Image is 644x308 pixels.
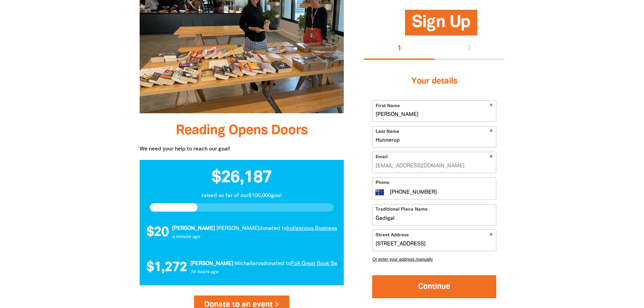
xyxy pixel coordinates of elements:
button: Continue [372,275,496,298]
em: [PERSON_NAME] [190,261,233,266]
span: $26,187 [212,170,272,186]
em: Michailaros [234,261,263,266]
span: Sign Up [412,15,471,35]
span: donated to [258,226,286,231]
span: $20 [145,226,168,239]
em: [PERSON_NAME] [171,226,214,231]
button: Stage 1 [364,38,434,60]
p: raised so far of our $100,000 goal [140,192,344,200]
p: a minute ago [171,234,401,241]
span: Reading Opens Doors [176,124,308,137]
span: $1,272 [146,261,186,275]
div: Donation stream [146,222,337,243]
div: Donation stream [146,257,337,279]
button: Or enter your address manually [372,257,496,262]
a: FoA Great Book Swap [290,261,344,266]
p: We need your help to reach our goal! [140,145,344,153]
span: donated to [263,261,290,266]
h3: Your details [372,68,496,95]
a: Indigenous Business is Everyone's Business SA [286,226,401,231]
em: [PERSON_NAME] [215,226,258,231]
p: 16 hours ago [190,269,344,276]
